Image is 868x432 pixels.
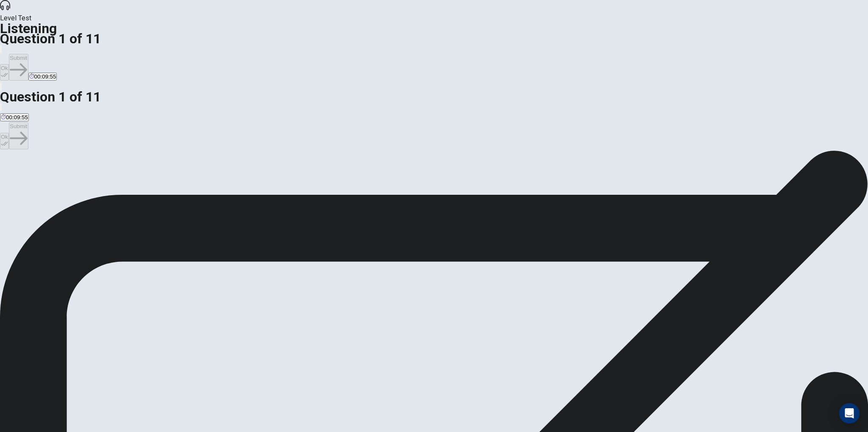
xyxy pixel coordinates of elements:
span: 00:09:55 [34,73,56,80]
button: Submit [9,54,28,81]
div: Open Intercom Messenger [839,403,860,424]
button: Submit [9,122,28,149]
span: 00:09:55 [6,114,28,121]
button: 00:09:55 [28,73,57,81]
